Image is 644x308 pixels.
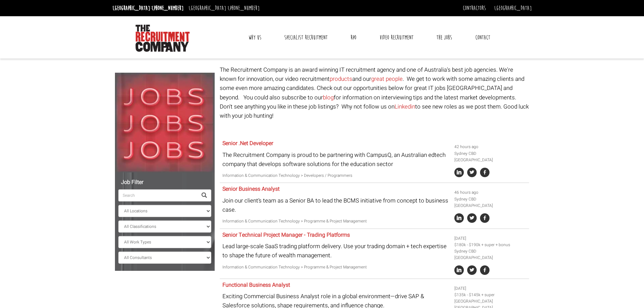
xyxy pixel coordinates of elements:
[187,3,261,14] li: [GEOGRAPHIC_DATA]:
[220,65,529,120] p: The Recruitment Company is an award winning IT recruitment agency and one of Australia's best job...
[118,189,197,202] input: Search
[115,73,215,172] img: Jobs, Jobs, Jobs
[470,29,495,46] a: Contact
[463,4,486,12] a: Contractors
[494,4,532,12] a: [GEOGRAPHIC_DATA]
[111,3,185,14] li: [GEOGRAPHIC_DATA]:
[323,93,334,102] a: blog
[345,29,361,46] a: RPO
[243,29,266,46] a: Why Us
[279,29,333,46] a: Specialist Recruitment
[118,180,211,186] h5: Job Filter
[371,75,403,83] a: great people
[375,29,419,46] a: Video Recruitment
[136,25,190,52] img: The Recruitment Company
[152,4,184,12] a: [PHONE_NUMBER]
[222,139,273,147] a: Senior .Net Developer
[330,75,352,83] a: products
[228,4,260,12] a: [PHONE_NUMBER]
[454,144,527,150] li: 42 hours ago
[395,102,415,111] a: Linkedin
[431,29,457,46] a: The Jobs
